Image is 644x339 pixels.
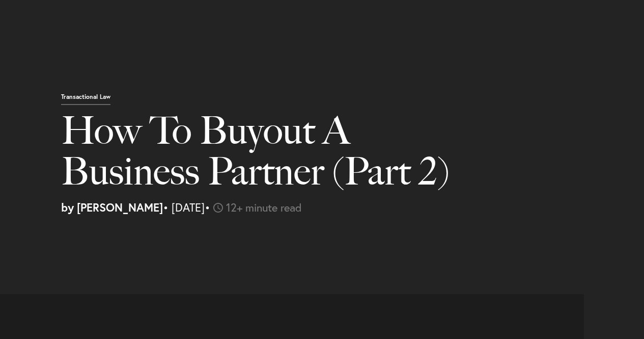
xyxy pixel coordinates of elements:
[61,110,464,202] h1: How To Buyout A Business Partner (Part 2)
[61,202,636,213] p: • [DATE]
[226,200,302,215] span: 12+ minute read
[61,200,163,215] strong: by [PERSON_NAME]
[61,94,110,105] p: Transactional Law
[205,200,210,215] span: •
[213,203,223,213] img: icon-time-light.svg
